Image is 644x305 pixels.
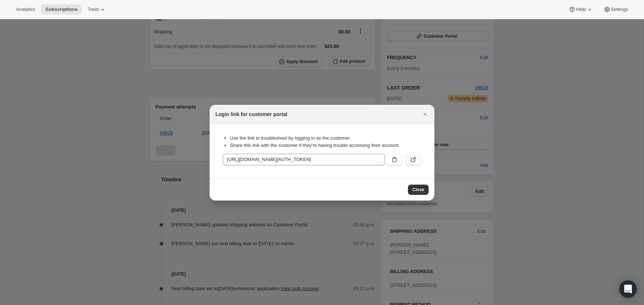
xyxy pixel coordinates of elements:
[88,7,99,12] span: Tools
[215,111,287,118] h2: Login link for customer portal
[408,185,429,195] button: Close
[412,187,424,193] span: Close
[45,7,78,12] span: Subscriptions
[576,7,586,12] span: Help
[230,135,421,142] li: Use the link to troubleshoot by logging in as the customer.
[619,280,637,298] div: Open Intercom Messenger
[83,4,111,15] button: Tools
[599,4,632,15] button: Settings
[564,4,597,15] button: Help
[16,7,35,12] span: Analytics
[12,4,40,15] button: Analytics
[41,4,82,15] button: Subscriptions
[611,7,628,12] span: Settings
[420,109,430,119] button: Close
[230,142,421,149] li: Share this link with the customer if they’re having trouble accessing their account.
